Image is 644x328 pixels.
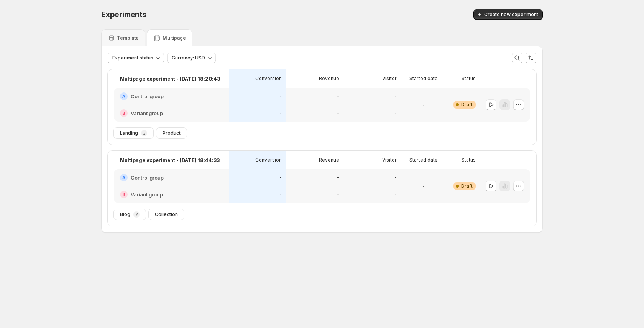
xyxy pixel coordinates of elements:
[255,157,282,163] p: Conversion
[108,53,164,63] button: Experiment status
[112,55,153,61] span: Experiment status
[337,175,339,181] p: -
[131,92,164,100] h2: Control group
[526,53,536,63] button: Sort the results
[337,93,339,99] p: -
[122,111,125,115] h2: B
[394,110,397,116] p: -
[394,175,397,181] p: -
[255,76,282,82] p: Conversion
[279,110,282,116] p: -
[394,191,397,198] p: -
[473,9,543,20] button: Create new experiment
[382,157,397,163] p: Visitor
[422,182,425,190] p: -
[319,157,339,163] p: Revenue
[409,76,438,82] p: Started date
[155,211,178,218] span: Collection
[163,35,186,41] p: Multipage
[394,93,397,99] p: -
[101,10,147,19] span: Experiments
[409,157,438,163] p: Started date
[131,191,163,198] h2: Variant group
[382,76,397,82] p: Visitor
[279,191,282,198] p: -
[120,211,130,218] span: Blog
[122,175,125,180] h2: A
[462,157,476,163] p: Status
[484,12,538,18] span: Create new experiment
[337,110,339,116] p: -
[120,156,220,164] p: Multipage experiment - [DATE] 18:44:33
[122,192,125,197] h2: B
[122,94,125,99] h2: A
[167,53,216,63] button: Currency: USD
[279,175,282,181] p: -
[337,191,339,198] p: -
[120,75,220,82] p: Multipage experiment - [DATE] 18:20:43
[135,212,138,217] p: 2
[131,174,164,181] h2: Control group
[461,102,473,108] span: Draft
[117,35,139,41] p: Template
[422,101,425,109] p: -
[461,183,473,189] span: Draft
[462,76,476,82] p: Status
[279,93,282,99] p: -
[131,109,163,117] h2: Variant group
[120,130,138,136] span: Landing
[172,55,205,61] span: Currency: USD
[143,131,146,135] p: 3
[319,76,339,82] p: Revenue
[163,130,181,136] span: Product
